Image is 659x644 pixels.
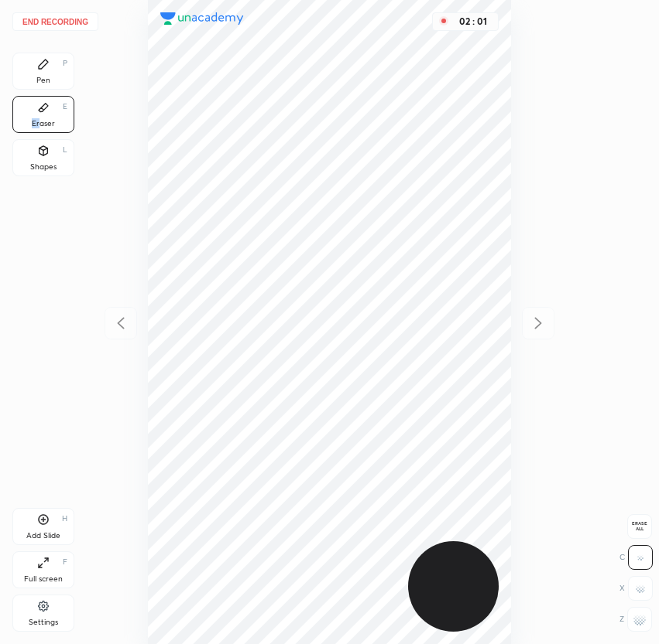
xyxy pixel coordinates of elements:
[63,103,67,111] div: E
[63,558,67,566] div: F
[63,60,67,67] div: P
[29,618,58,626] div: Settings
[36,77,50,84] div: Pen
[12,12,98,31] button: End recording
[63,146,67,154] div: L
[62,515,67,523] div: H
[30,163,57,171] div: Shapes
[24,575,63,583] div: Full screen
[455,16,492,27] div: 02 : 01
[620,576,653,601] div: X
[628,521,651,532] span: Erase all
[620,607,652,632] div: Z
[620,545,653,570] div: C
[160,12,244,25] img: logo.38c385cc.svg
[26,532,60,540] div: Add Slide
[32,120,55,128] div: Eraser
